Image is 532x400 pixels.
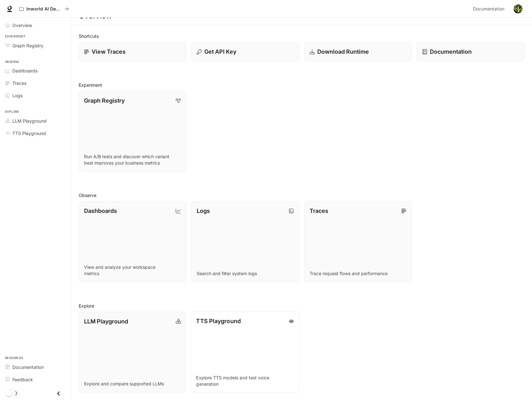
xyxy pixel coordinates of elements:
[470,3,509,15] a: Documentation
[79,91,186,172] a: Graph RegistryRun A/B tests and discover which variant best improves your business metrics
[12,22,32,29] span: Overview
[3,115,68,126] a: LLM Playground
[79,201,186,282] a: DashboardsView and analyze your workspace metrics
[26,6,62,12] p: Inworld AI Demos
[16,3,72,15] button: All workspaces
[197,207,210,215] p: Logs
[3,20,68,31] a: Overview
[304,42,412,61] a: Download Runtime
[191,311,300,393] a: TTS PlaygroundExplore TTS models and test voice generation
[84,381,181,387] p: Explore and compare supported LLMs
[196,375,294,387] p: Explore TTS models and test voice generation
[197,270,293,277] p: Search and filter system logs
[84,96,125,105] p: Graph Registry
[79,312,186,392] a: LLM PlaygroundExplore and compare supported LLMs
[12,92,23,99] span: Logs
[310,207,328,215] p: Traces
[3,374,68,385] a: Feedback
[12,67,37,74] span: Dashboards
[12,364,44,370] span: Documentation
[3,40,68,51] a: Graph Registry
[3,90,68,101] a: Logs
[3,65,68,76] a: Dashboards
[84,153,181,166] p: Run A/B tests and discover which variant best improves your business metrics
[84,317,128,326] p: LLM Playground
[79,192,524,199] h2: Observe
[304,201,412,282] a: TracesTrace request flows and performance
[12,42,43,49] span: Graph Registry
[3,78,68,89] a: Traces
[79,302,524,309] h2: Explore
[512,3,524,15] button: User avatar
[51,387,66,400] button: Close drawer
[191,201,299,282] a: LogsSearch and filter system logs
[6,390,12,397] span: Dark mode toggle
[84,264,181,277] p: View and analyze your workspace metrics
[84,207,117,215] p: Dashboards
[79,33,524,39] h2: Shortcuts
[12,118,47,124] span: LLM Playground
[79,42,186,61] a: View Traces
[3,128,68,139] a: TTS Playground
[317,47,369,56] p: Download Runtime
[196,317,241,325] p: TTS Playground
[514,4,522,13] img: User avatar
[3,362,68,373] a: Documentation
[310,270,406,277] p: Trace request flows and performance
[417,42,524,61] a: Documentation
[191,42,299,61] button: Get API Key
[12,130,46,137] span: TTS Playground
[79,82,524,88] h2: Experiment
[12,376,33,383] span: Feedback
[430,47,472,56] p: Documentation
[204,47,236,56] p: Get API Key
[92,47,126,56] p: View Traces
[473,5,504,13] span: Documentation
[12,80,26,86] span: Traces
